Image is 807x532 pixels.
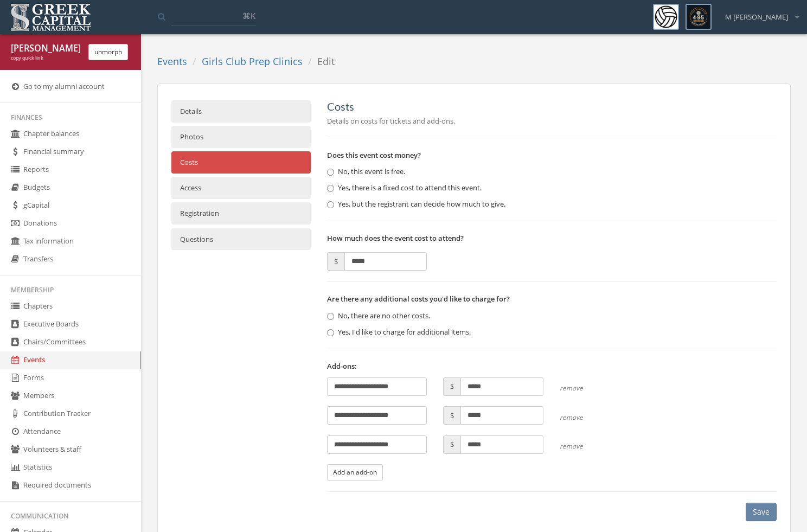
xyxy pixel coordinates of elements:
label: How much does the event cost to attend? [327,232,464,244]
label: Yes, but the registrant can decide how much to give. [327,199,505,210]
label: No, this event is free. [327,166,405,177]
input: No, this event is free. [327,169,334,176]
a: Events [157,55,187,68]
span: $ [443,435,460,454]
span: $ [443,377,460,396]
a: Girls Club Prep Clinics [202,55,303,68]
p: Details on costs for tickets and add-ons. [327,115,777,127]
p: Add-ons: [327,360,777,372]
a: Questions [171,228,311,251]
span: M [PERSON_NAME] [725,12,788,22]
input: Yes, there is a fixed cost to attend this event. [327,185,334,192]
em: remove [560,441,621,451]
p: Are there any additional costs you'd like to charge for? [327,293,777,305]
div: M [PERSON_NAME] [718,4,799,22]
a: Details [171,100,311,123]
input: Yes, I'd like to charge for additional items. [327,329,334,336]
span: ⌘K [242,10,255,21]
input: Yes, but the registrant can decide how much to give. [327,201,334,208]
a: Costs [171,151,311,174]
a: Registration [171,202,311,225]
label: Yes, there is a fixed cost to attend this event. [327,183,482,194]
button: Save [746,503,777,521]
button: Add an add-on [327,464,383,480]
em: remove [560,383,621,393]
button: unmorph [88,44,128,60]
h5: Costs [327,100,777,112]
span: $ [327,252,344,271]
p: Does this event cost money? [327,149,777,161]
em: remove [560,413,621,422]
label: Yes, I'd like to charge for additional items. [327,327,471,338]
label: No, there are no other costs. [327,311,430,322]
div: [PERSON_NAME] [PERSON_NAME] [11,42,80,55]
span: $ [443,406,460,425]
input: No, there are no other costs. [327,313,334,320]
a: Access [171,177,311,199]
div: copy quick link [11,55,80,62]
a: Photos [171,126,311,148]
li: Edit [303,55,335,69]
